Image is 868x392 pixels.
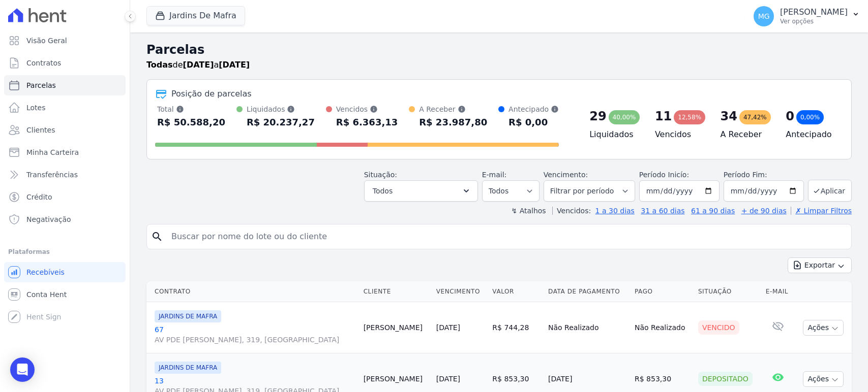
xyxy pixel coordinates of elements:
[698,320,739,335] div: Vencido
[691,207,735,215] a: 61 a 90 dias
[808,180,852,202] button: Aplicar
[786,128,835,141] h4: Antecipado
[780,17,848,25] p: Ver opções
[544,302,631,353] td: Não Realizado
[589,108,606,124] div: 29
[26,192,52,202] span: Crédito
[219,60,250,70] strong: [DATE]
[419,104,487,114] div: A Receber
[4,209,126,230] a: Negativação
[157,104,225,114] div: Total
[762,281,795,302] th: E-mail
[171,88,252,100] div: Posição de parcelas
[589,128,639,141] h4: Liquidados
[146,281,360,302] th: Contrato
[146,6,245,25] button: Jardins De Mafra
[631,302,694,353] td: Não Realizado
[641,207,684,215] a: 31 a 60 dias
[26,36,67,46] span: Visão Geral
[4,53,126,73] a: Contratos
[364,180,478,202] button: Todos
[655,108,672,124] div: 11
[26,147,79,157] span: Minha Carteira
[721,108,737,124] div: 34
[4,142,126,162] a: Minha Carteira
[4,75,126,95] a: Parcelas
[724,170,804,180] label: Período Fim:
[336,114,398,130] div: R$ 6.363,13
[26,125,55,135] span: Clientes
[745,2,868,30] button: MG [PERSON_NAME] Ver opções
[26,80,56,90] span: Parcelas
[803,320,844,336] button: Ações
[674,110,705,124] div: 12,58%
[796,110,824,124] div: 0,00%
[26,58,61,68] span: Contratos
[157,114,225,130] div: R$ 50.588,20
[511,207,546,215] label: ↯ Atalhos
[155,362,221,374] span: JARDINS DE MAFRA
[741,207,787,215] a: + de 90 dias
[26,289,67,300] span: Conta Hent
[788,257,852,273] button: Exportar
[4,97,126,118] a: Lotes
[336,104,398,114] div: Vencidos
[26,170,78,180] span: Transferências
[786,108,794,124] div: 0
[698,372,753,386] div: Depositado
[544,281,631,302] th: Data de Pagamento
[655,128,704,141] h4: Vencidos
[155,335,355,345] span: AV PDE [PERSON_NAME], 319, [GEOGRAPHIC_DATA]
[183,60,214,70] strong: [DATE]
[8,246,122,258] div: Plataformas
[436,323,460,332] a: [DATE]
[373,185,393,197] span: Todos
[4,187,126,207] a: Crédito
[26,267,65,277] span: Recebíveis
[803,371,844,387] button: Ações
[595,207,635,215] a: 1 a 30 dias
[609,110,640,124] div: 40,00%
[639,171,689,179] label: Período Inicío:
[4,284,126,305] a: Conta Hent
[432,281,489,302] th: Vencimento
[419,114,487,130] div: R$ 23.987,80
[780,7,848,17] p: [PERSON_NAME]
[26,214,71,224] span: Negativação
[791,207,852,215] a: ✗ Limpar Filtros
[155,310,221,322] span: JARDINS DE MAFRA
[360,281,432,302] th: Cliente
[4,262,126,282] a: Recebíveis
[247,104,315,114] div: Liquidados
[247,114,315,130] div: R$ 20.237,27
[364,171,397,179] label: Situação:
[4,165,126,185] a: Transferências
[482,171,507,179] label: E-mail:
[508,104,559,114] div: Antecipado
[544,171,588,179] label: Vencimento:
[10,357,35,382] div: Open Intercom Messenger
[488,281,544,302] th: Valor
[631,281,694,302] th: Pago
[508,114,559,130] div: R$ 0,00
[151,231,163,243] i: search
[4,120,126,140] a: Clientes
[360,302,432,353] td: [PERSON_NAME]
[4,30,126,51] a: Visão Geral
[155,324,355,345] a: 67AV PDE [PERSON_NAME], 319, [GEOGRAPHIC_DATA]
[721,128,770,141] h4: A Receber
[739,110,771,124] div: 47,42%
[165,226,847,247] input: Buscar por nome do lote ou do cliente
[146,41,852,59] h2: Parcelas
[694,281,762,302] th: Situação
[146,59,250,71] p: de a
[26,103,46,113] span: Lotes
[552,207,591,215] label: Vencidos:
[436,375,460,383] a: [DATE]
[488,302,544,353] td: R$ 744,28
[758,13,770,20] span: MG
[146,60,173,70] strong: Todas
